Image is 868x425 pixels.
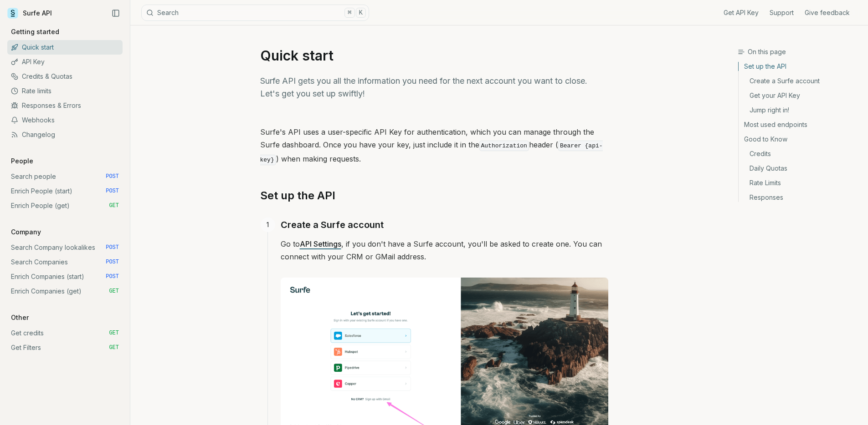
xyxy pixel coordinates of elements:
a: Credits [739,147,861,161]
a: Support [770,8,794,17]
p: Getting started [7,27,63,36]
a: Responses [739,190,861,202]
a: Enrich Companies (get) GET [7,284,123,299]
a: Enrich People (get) GET [7,198,123,213]
span: POST [106,173,119,180]
a: Get API Key [724,8,759,17]
a: Jump right in! [739,103,861,117]
a: Rate Limits [739,176,861,190]
p: Surfe's API uses a user-specific API Key for authentication, which you can manage through the Sur... [260,126,608,167]
span: GET [109,288,119,295]
a: Create a Surfe account [739,74,861,88]
p: Company [7,228,45,237]
a: API Settings [300,239,341,248]
span: GET [109,202,119,209]
h1: Quick start [260,47,608,64]
a: Rate limits [7,84,123,98]
a: Enrich People (start) POST [7,184,123,198]
p: Other [7,313,32,322]
p: Go to , if you don't have a Surfe account, you'll be asked to create one. You can connect with yo... [281,238,608,263]
h3: On this page [738,47,861,56]
kbd: ⌘ [344,8,354,18]
a: Get credits GET [7,326,123,340]
a: Webhooks [7,113,123,127]
a: Get your API Key [739,88,861,103]
span: GET [109,344,119,351]
a: Most used endpoints [739,117,861,132]
a: API Key [7,55,123,69]
a: Responses & Errors [7,98,123,113]
a: Credits & Quotas [7,69,123,84]
a: Quick start [7,40,123,55]
a: Get Filters GET [7,340,123,355]
span: POST [106,258,119,266]
button: Search⌘K [141,5,369,21]
a: Changelog [7,127,123,142]
a: Search Companies POST [7,255,123,269]
code: Authorization [479,141,529,151]
a: Set up the API [739,62,861,74]
span: POST [106,187,119,195]
a: Enrich Companies (start) POST [7,269,123,284]
kbd: K [356,8,366,18]
span: GET [109,329,119,337]
button: Collapse Sidebar [109,6,123,20]
a: Daily Quotas [739,161,861,176]
a: Surfe API [7,6,52,20]
a: Set up the API [260,188,335,203]
p: Surfe API gets you all the information you need for the next account you want to close. Let's get... [260,75,608,100]
a: Good to Know [739,132,861,147]
p: People [7,157,37,166]
a: Search Company lookalikes POST [7,240,123,255]
span: POST [106,244,119,251]
a: Give feedback [805,8,850,17]
span: POST [106,273,119,280]
a: Search people POST [7,169,123,184]
a: Create a Surfe account [281,218,384,232]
